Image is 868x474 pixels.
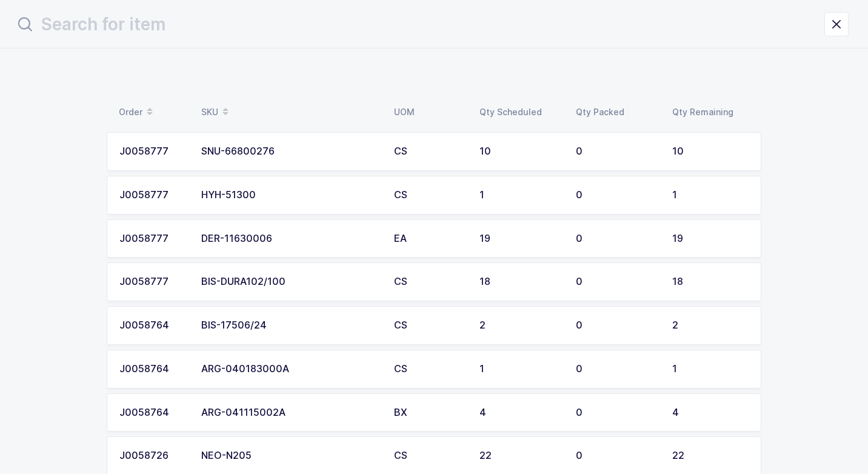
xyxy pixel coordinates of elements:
div: J0058764 [119,320,187,331]
div: 18 [479,276,561,287]
div: Qty Remaining [672,107,754,117]
div: 22 [672,450,749,461]
div: DER-11630006 [201,233,379,244]
div: SNU-66800276 [201,146,379,157]
div: J0058764 [119,407,187,418]
div: 1 [479,364,561,375]
div: J0058764 [119,364,187,375]
div: CS [394,320,465,331]
div: 4 [479,407,561,418]
div: 0 [576,364,658,375]
div: 0 [576,320,658,331]
button: close drawer [824,12,849,36]
div: 18 [672,276,749,287]
div: 22 [479,450,561,461]
div: Order [119,102,187,122]
div: 2 [672,320,749,331]
div: CS [394,364,465,375]
div: UOM [394,107,465,117]
div: 0 [576,276,658,287]
div: J0058777 [119,233,187,244]
div: 1 [672,190,749,201]
div: HYH-51300 [201,190,379,201]
div: BIS-DURA102/100 [201,276,379,287]
div: 4 [672,407,749,418]
div: EA [394,233,465,244]
div: 19 [672,233,749,244]
div: 1 [672,364,749,375]
div: 2 [479,320,561,331]
div: 10 [479,146,561,157]
div: J0058726 [119,450,187,461]
div: BIS-17506/24 [201,320,379,331]
div: 19 [479,233,561,244]
div: J0058777 [119,276,187,287]
div: CS [394,450,465,461]
div: 1 [479,190,561,201]
div: J0058777 [119,146,187,157]
div: CS [394,190,465,201]
div: Qty Packed [576,107,658,117]
div: J0058777 [119,190,187,201]
div: 0 [576,190,658,201]
div: 10 [672,146,749,157]
div: CS [394,146,465,157]
div: Qty Scheduled [479,107,561,117]
div: NEO-N205 [201,450,379,461]
div: ARG-041115002A [201,407,379,418]
input: Search for item [15,10,824,39]
div: 0 [576,233,658,244]
div: CS [394,276,465,287]
div: 0 [576,450,658,461]
div: 0 [576,146,658,157]
div: ARG-040183000A [201,364,379,375]
div: BX [394,407,465,418]
div: 0 [576,407,658,418]
div: SKU [201,102,379,122]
